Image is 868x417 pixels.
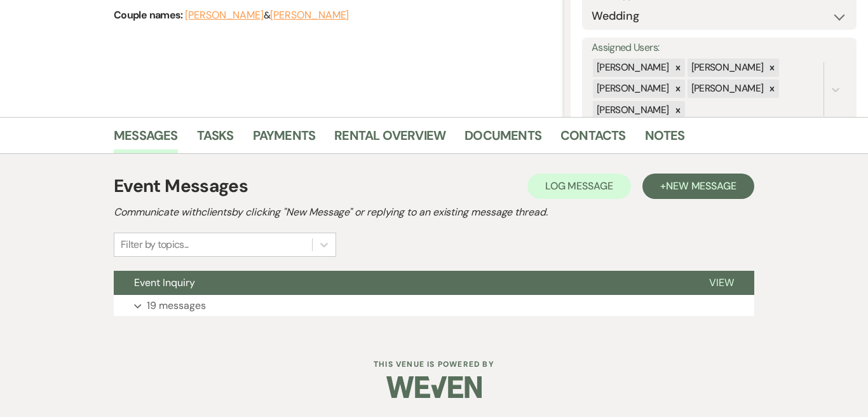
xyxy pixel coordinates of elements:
[253,125,316,153] a: Payments
[689,271,754,295] button: View
[185,9,349,22] span: &
[114,271,689,295] button: Event Inquiry
[147,297,206,314] p: 19 messages
[185,10,264,20] button: [PERSON_NAME]
[114,125,178,153] a: Messages
[666,179,736,193] span: New Message
[593,101,671,120] div: [PERSON_NAME]
[709,276,734,289] span: View
[642,174,754,199] button: +New Message
[114,8,185,22] span: Couple names:
[270,10,349,20] button: [PERSON_NAME]
[334,125,445,153] a: Rental Overview
[688,79,766,98] div: [PERSON_NAME]
[114,205,754,220] h2: Communicate with clients by clicking "New Message" or replying to an existing message thread.
[134,276,195,289] span: Event Inquiry
[560,125,626,153] a: Contacts
[386,365,482,409] img: Weven Logo
[545,179,613,193] span: Log Message
[645,125,685,153] a: Notes
[527,174,631,199] button: Log Message
[592,39,847,57] label: Assigned Users:
[114,295,754,317] button: 19 messages
[593,79,671,98] div: [PERSON_NAME]
[114,173,248,200] h1: Event Messages
[465,125,541,153] a: Documents
[197,125,234,153] a: Tasks
[593,58,671,77] div: [PERSON_NAME]
[121,237,189,252] div: Filter by topics...
[688,58,766,77] div: [PERSON_NAME]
